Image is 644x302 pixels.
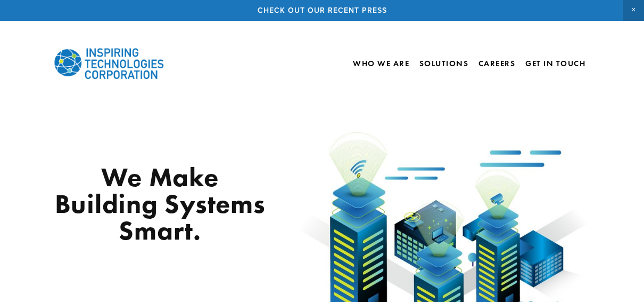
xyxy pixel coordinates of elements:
[478,54,516,73] a: Careers
[419,59,469,68] a: Solutions
[53,164,267,244] h1: We make Building Systems Smart.
[525,54,585,73] a: Get In Touch
[53,39,165,88] img: Inspiring Technologies Corp – A Building Technologies Company
[353,54,409,73] a: Who We Are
